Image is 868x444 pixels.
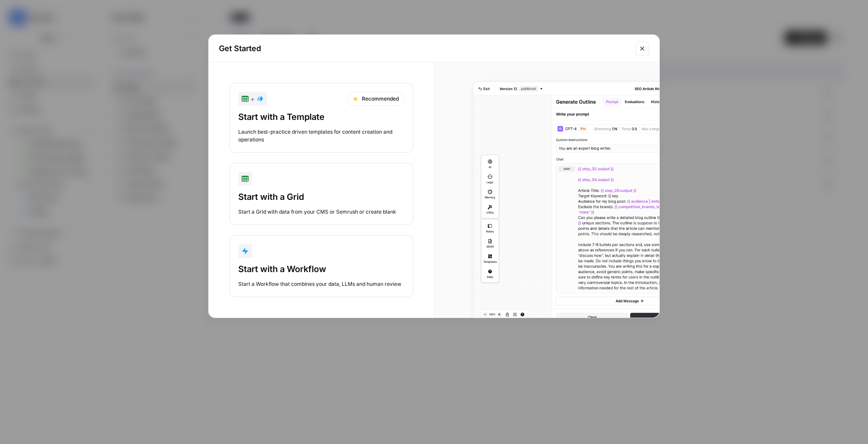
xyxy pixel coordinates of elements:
[238,128,404,144] div: Launch best-practice driven templates for content creation and operations
[635,42,649,55] button: Close modal
[242,94,264,104] div: +
[238,208,404,216] div: Start a Grid with data from your CMS or Semrush or create blank
[229,83,413,153] button: +RecommendedStart with a TemplateLaunch best-practice driven templates for content creation and o...
[347,92,404,106] div: Recommended
[219,43,630,55] h2: Get Started
[229,163,413,225] button: Start with a GridStart a Grid with data from your CMS or Semrush or create blank
[229,235,413,297] button: Start with a WorkflowStart a Workflow that combines your data, LLMs and human review
[238,263,404,275] div: Start with a Workflow
[238,191,404,203] div: Start with a Grid
[238,280,404,288] div: Start a Workflow that combines your data, LLMs and human review
[238,111,404,123] div: Start with a Template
